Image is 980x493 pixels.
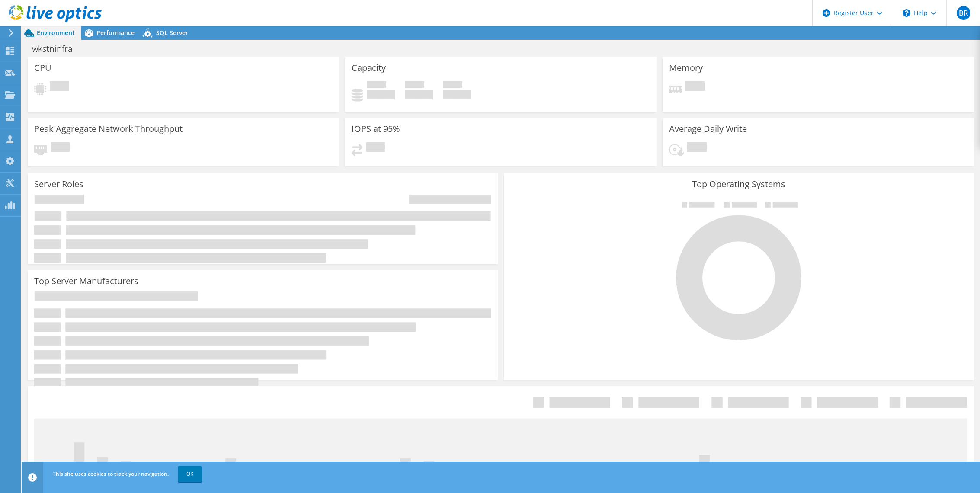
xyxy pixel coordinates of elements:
span: Total [443,81,462,90]
h4: 0 GiB [367,90,395,99]
h1: wkstninfra [28,44,86,54]
span: Pending [366,142,385,154]
span: Pending [687,142,707,154]
a: OK [178,466,202,482]
h3: Server Roles [34,179,83,189]
span: Performance [96,29,135,37]
span: BR [957,6,970,20]
h3: Average Daily Write [669,124,747,134]
svg: \n [903,9,910,17]
h3: CPU [34,63,51,73]
span: Pending [685,81,705,93]
span: This site uses cookies to track your navigation. [53,470,169,477]
span: Environment [37,29,75,37]
h3: Peak Aggregate Network Throughput [34,124,183,134]
span: Used [367,81,386,90]
span: Free [405,81,424,90]
h3: Top Server Manufacturers [34,276,138,286]
span: SQL Server [156,29,188,37]
span: Pending [50,81,69,93]
h3: Top Operating Systems [510,179,967,189]
h3: IOPS at 95% [352,124,400,134]
h4: 0 GiB [443,90,471,99]
h4: 0 GiB [405,90,433,99]
span: Pending [51,142,70,154]
h3: Capacity [352,63,386,73]
h3: Memory [669,63,703,73]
